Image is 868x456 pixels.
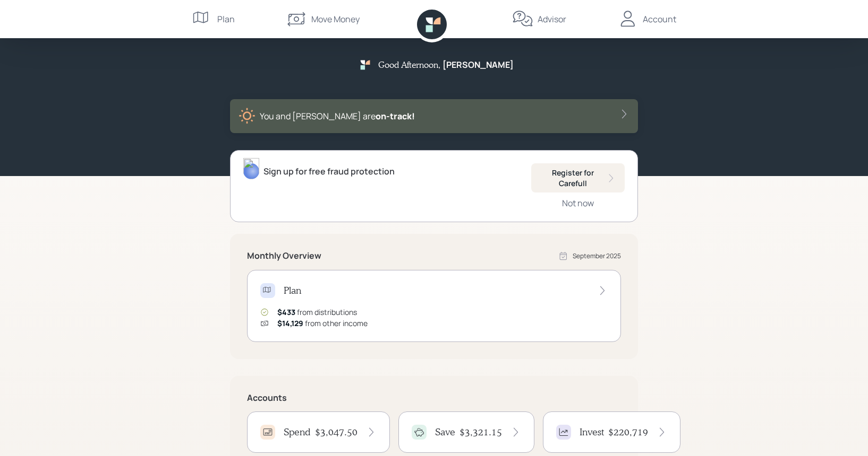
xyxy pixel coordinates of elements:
h5: Good Afternoon , [378,59,440,69]
h4: $3,321.15 [459,426,502,438]
div: You and [PERSON_NAME] are [260,110,415,122]
div: Move Money [311,13,360,25]
div: from distributions [277,306,357,318]
div: Account [643,13,676,25]
div: Plan [217,13,235,25]
h4: Spend [284,426,311,438]
h4: Invest [580,426,604,438]
img: sunny-XHVQM73Q.digested.png [239,108,256,125]
div: September 2025 [573,251,621,261]
h5: Accounts [247,393,621,403]
h4: $3,047.50 [315,426,358,438]
div: Not now [562,197,594,209]
h5: [PERSON_NAME] [442,60,514,70]
div: Register for Carefull [540,168,616,188]
h4: Plan [284,285,301,296]
h5: Monthly Overview [247,251,321,261]
span: on‑track! [376,110,415,122]
button: Register for Carefull [531,163,625,192]
img: treva-nostdahl-headshot.png [243,158,259,179]
h4: Save [435,426,455,438]
h4: $220,719 [608,426,648,438]
div: from other income [277,318,368,329]
span: $14,129 [277,318,303,328]
span: $433 [277,307,295,317]
div: Advisor [538,13,566,25]
div: Sign up for free fraud protection [263,165,395,178]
